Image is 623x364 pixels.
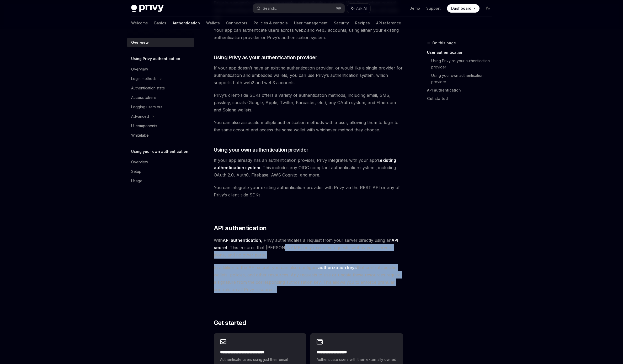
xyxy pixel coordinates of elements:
a: API authentication [427,86,496,94]
span: In addition to the API secret, you can also configure that control specific wallets, policies, an... [214,264,403,293]
span: If your app already has an authentication provider, Privy integrates with your app’s . This inclu... [214,157,403,179]
span: Privy’s client-side SDKs offers a variety of authentication methods, including email, SMS, passke... [214,92,403,114]
div: Search... [263,5,278,12]
div: Authentication state [131,85,165,91]
span: Using Privy as your authentication provider [214,54,317,61]
a: Authentication [173,17,200,29]
a: Basics [154,17,166,29]
div: Logging users out [131,104,162,110]
div: Setup [131,168,141,175]
a: Dashboard [447,4,480,13]
a: Welcome [131,17,148,29]
span: Get started [214,319,246,327]
a: Overview [127,157,194,167]
a: Using Privy as your authentication provider [431,57,496,71]
a: Whitelabel [127,131,194,140]
a: User authentication [427,48,496,57]
div: Login methods [131,76,157,82]
a: API reference [376,17,401,29]
a: Overview [127,65,194,74]
a: Usage [127,176,194,186]
span: You can also associate multiple authentication methods with a user, allowing them to login to the... [214,119,403,133]
span: If your app doesn’t have an existing authentication provider, or would like a single provider for... [214,64,403,86]
div: Overview [131,39,149,46]
a: Support [426,6,441,11]
a: Wallets [206,17,220,29]
a: Security [334,17,349,29]
span: ⌘ K [336,6,342,10]
button: Search...⌘K [253,4,345,13]
span: Your app can authenticate users across web2 and web3 accounts, using either your existing authent... [214,26,403,41]
a: Get started [427,94,496,103]
span: API authentication [214,224,267,232]
button: Ask AI [347,4,370,13]
span: On this page [432,40,456,46]
h5: Using Privy authentication [131,56,180,62]
img: dark logo [131,5,164,12]
strong: authorization keys [318,265,357,270]
span: You can integrate your existing authentication provider with Privy via the REST API or any of Pri... [214,184,403,199]
a: Authentication state [127,83,194,93]
div: Access tokens [131,94,157,101]
a: Overview [127,38,194,47]
a: Logging users out [127,102,194,112]
span: Using your own authentication provider [214,146,308,153]
h5: Using your own authentication [131,148,188,155]
div: Overview [131,66,148,72]
span: Dashboard [451,6,471,11]
a: Setup [127,167,194,176]
a: Using your own authentication provider [431,71,496,86]
a: User management [294,17,328,29]
div: Whitelabel [131,132,150,138]
div: Advanced [131,113,149,120]
a: Connectors [226,17,247,29]
strong: API authentication [223,238,261,243]
a: Demo [409,6,420,11]
a: Access tokens [127,93,194,102]
div: Usage [131,178,142,184]
button: Toggle dark mode [484,4,492,13]
span: With , Privy authenticates a request from your server directly using an . This ensures that [PERS... [214,237,403,259]
div: Overview [131,159,148,165]
a: Recipes [355,17,370,29]
span: Ask AI [356,6,367,11]
a: UI components [127,121,194,131]
a: Policies & controls [254,17,288,29]
div: UI components [131,123,157,129]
